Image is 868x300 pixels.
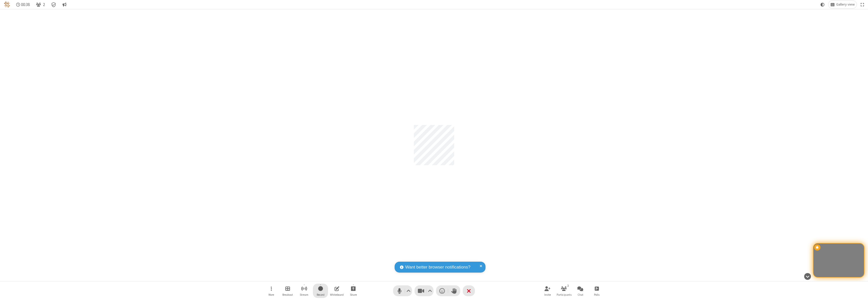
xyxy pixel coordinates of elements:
div: Timer [14,1,32,8]
button: Open participant list [34,1,47,8]
button: Video setting [427,285,433,296]
span: Breakout [282,293,293,296]
span: Whiteboard [330,293,344,296]
span: Polls [594,293,600,296]
button: Start recording [313,284,328,298]
button: Send a reaction [436,285,448,296]
button: Invite participants (⌘+Shift+I) [540,284,555,298]
span: Participants [557,293,572,296]
button: Using system theme [819,1,827,8]
span: Stream [300,293,308,296]
button: Open shared whiteboard [329,284,344,298]
button: Open chat [573,284,588,298]
button: Start streaming [296,284,312,298]
button: Start sharing [346,284,361,298]
span: Record [317,293,324,296]
img: QA Selenium DO NOT DELETE OR CHANGE [4,2,10,8]
span: 00:38 [21,2,30,7]
button: Conversation [60,1,68,8]
button: Audio settings [405,285,412,296]
span: Gallery view [836,3,855,7]
button: Raise hand [448,285,460,296]
span: 2 [43,2,45,7]
button: Open poll [589,284,604,298]
button: Hide [802,270,813,282]
button: Stop video (⌘+Shift+V) [415,285,433,296]
button: Change layout [828,1,857,8]
span: More [268,293,274,296]
button: Open menu [264,284,279,298]
button: Mute (⌘+Shift+A) [393,285,412,296]
span: Chat [578,293,583,296]
span: Share [350,293,357,296]
span: Want better browser notifications? [405,264,470,271]
div: 2 [566,283,570,288]
button: Open participant list [556,284,572,298]
span: Invite [544,293,551,296]
button: Manage Breakout Rooms [280,284,295,298]
button: End or leave meeting [463,285,475,296]
div: Meeting details Encryption enabled [49,1,59,8]
button: Fullscreen [859,1,866,8]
